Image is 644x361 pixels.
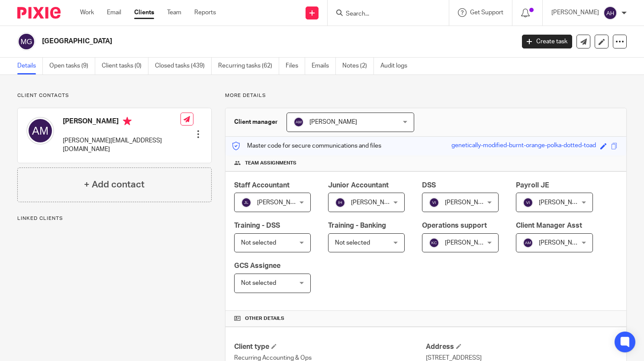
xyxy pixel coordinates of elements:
[241,197,251,208] img: svg%3E
[194,8,216,17] a: Reports
[309,119,357,125] span: [PERSON_NAME]
[342,58,374,74] a: Notes (2)
[107,8,121,17] a: Email
[155,58,212,74] a: Closed tasks (439)
[17,92,212,99] p: Client contacts
[134,8,154,17] a: Clients
[380,58,414,74] a: Audit logs
[523,197,533,208] img: svg%3E
[422,222,487,229] span: Operations support
[102,58,148,74] a: Client tasks (0)
[429,197,439,208] img: svg%3E
[603,6,617,20] img: svg%3E
[523,238,533,248] img: svg%3E
[225,92,627,99] p: More details
[551,8,599,17] p: [PERSON_NAME]
[539,240,586,246] span: [PERSON_NAME]
[17,215,212,222] p: Linked clients
[123,117,132,126] i: Primary
[426,342,618,351] h4: Address
[293,117,304,127] img: svg%3E
[80,8,94,17] a: Work
[516,222,582,229] span: Client Manager Asst
[516,182,549,189] span: Payroll JE
[218,58,279,74] a: Recurring tasks (62)
[49,58,95,74] a: Open tasks (9)
[312,58,336,74] a: Emails
[422,182,436,189] span: DSS
[445,200,493,206] span: [PERSON_NAME]
[451,141,596,151] div: genetically-modified-burnt-orange-polka-dotted-toad
[539,200,586,206] span: [PERSON_NAME]
[335,240,370,246] span: Not selected
[286,58,305,74] a: Files
[17,32,35,51] img: svg%3E
[470,10,503,16] span: Get Support
[234,262,280,269] span: GCS Assignee
[63,136,180,154] p: [PERSON_NAME][EMAIL_ADDRESS][DOMAIN_NAME]
[17,7,61,19] img: Pixie
[345,10,423,18] input: Search
[241,280,276,286] span: Not selected
[234,118,278,126] h3: Client manager
[234,222,280,229] span: Training - DSS
[445,240,493,246] span: [PERSON_NAME]
[17,58,43,74] a: Details
[167,8,181,17] a: Team
[63,117,180,128] h4: [PERSON_NAME]
[234,182,290,189] span: Staff Accountant
[522,35,572,48] a: Create task
[84,178,145,191] h4: + Add contact
[335,197,345,208] img: svg%3E
[232,142,381,150] p: Master code for secure communications and files
[26,117,54,145] img: svg%3E
[245,315,284,322] span: Other details
[241,240,276,246] span: Not selected
[351,200,399,206] span: [PERSON_NAME]
[245,160,296,167] span: Team assignments
[328,222,386,229] span: Training - Banking
[429,238,439,248] img: svg%3E
[328,182,389,189] span: Junior Accountant
[234,342,426,351] h4: Client type
[257,200,305,206] span: [PERSON_NAME]
[42,37,415,46] h2: [GEOGRAPHIC_DATA]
